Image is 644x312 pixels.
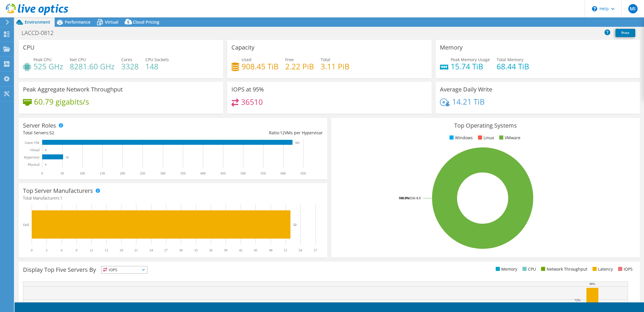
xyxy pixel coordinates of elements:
text: 18 [119,248,123,252]
text: 0 [45,149,47,151]
tspan: 100.0% [399,196,409,200]
span: Free [285,57,294,62]
text: 300 [160,171,165,175]
li: CPU [521,266,536,272]
text: 550 [261,171,266,175]
text: Physical [28,163,40,167]
span: Virtual [105,19,118,25]
h4: 68.44 TiB [497,63,529,70]
span: Peak Memory Usage [451,57,490,62]
h1: LACCD-0812 [19,30,63,36]
text: 400 [200,171,206,175]
text: 350 [180,171,185,175]
h3: Top Server Manufacturers [23,188,93,194]
span: MI [628,4,638,13]
h4: 15.74 TiB [451,63,490,70]
span: Environment [25,19,50,25]
h3: Server Roles [23,122,56,129]
text: 52 [293,223,297,226]
h3: Top Operating Systems [336,122,635,129]
h4: 60.79 gigabits/s [34,98,89,105]
text: Guest VM [25,141,39,145]
h3: CPU [23,44,35,51]
li: Memory [494,266,517,272]
text: 57 [314,248,317,252]
text: 600 [281,171,286,175]
h3: Peak Aggregate Network Throughput [23,86,123,93]
span: Total [321,57,330,62]
h4: 908.45 TiB [242,63,279,70]
text: 50 [60,171,64,175]
span: Peak CPU [33,57,51,62]
svg: \n [592,6,597,11]
h3: Capacity [231,44,254,51]
h3: Average Daily Write [440,86,492,93]
span: Net CPU [70,57,86,62]
li: Network Throughput [540,266,587,272]
text: 250 [140,171,145,175]
span: IOPS [101,266,147,273]
text: 0 [45,163,47,166]
li: Latency [591,266,613,272]
span: Cloud Pricing [133,19,159,25]
text: 36 [209,248,213,252]
text: 500 [240,171,246,175]
span: 12 [280,130,285,135]
h3: Memory [440,44,463,51]
text: 72% [575,298,580,302]
text: 9 [76,248,77,252]
h3: IOPS at 95% [231,86,264,93]
text: 3 [46,248,47,252]
tspan: ESXi 8.0 [409,196,421,200]
span: Performance [65,19,90,25]
text: 42 [239,248,242,252]
text: 48 [269,248,272,252]
text: 450 [220,171,226,175]
text: Hypervisor [24,155,40,159]
text: 30 [179,248,183,252]
span: CPU Sockets [145,57,169,62]
text: 33 [194,248,198,252]
text: Dell [23,223,29,227]
text: 24 [149,248,153,252]
text: 623 [295,141,299,144]
text: 45 [254,248,257,252]
h4: 148 [145,63,169,70]
text: 51 [284,248,287,252]
span: Total Memory [497,57,523,62]
li: Linux [477,135,494,141]
li: IOPS [617,266,633,272]
h4: 36510 [241,99,263,105]
text: 150 [100,171,105,175]
h4: 3.11 PiB [321,63,349,70]
text: 0 [31,248,33,252]
text: 0 [41,171,43,175]
h4: 525 GHz [33,63,63,70]
text: 12 [90,248,93,252]
text: Virtual [30,148,40,152]
text: 54 [299,248,302,252]
span: Cores [121,57,132,62]
div: Ratio: VMs per Hypervisor [173,130,323,136]
text: 6 [61,248,63,252]
a: Print [616,29,635,37]
text: 52 [66,156,69,159]
span: Used [242,57,251,62]
text: 200 [120,171,125,175]
text: 21 [134,248,138,252]
text: 100 [80,171,85,175]
h4: 14.21 TiB [452,98,485,105]
h4: 3328 [121,63,139,70]
h4: 2.22 PiB [285,63,314,70]
div: Total Servers: [23,130,173,136]
text: 650 [301,171,306,175]
h4: Total Manufacturers: [23,195,323,201]
li: VMware [498,135,520,141]
text: 39 [224,248,227,252]
span: 52 [49,130,54,135]
text: 98% [589,282,595,285]
span: 1 [60,195,63,201]
text: 27 [164,248,168,252]
li: Windows [448,135,473,141]
text: 15 [105,248,108,252]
